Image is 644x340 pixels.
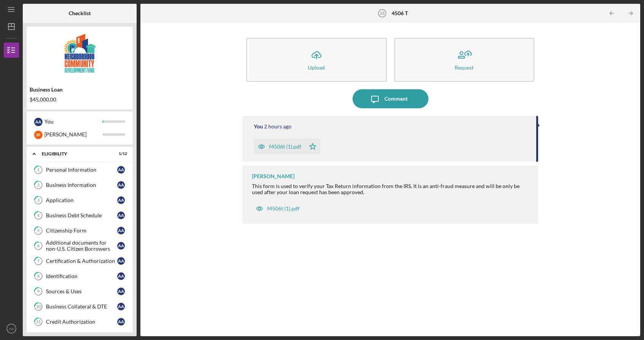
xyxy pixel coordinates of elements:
button: AA [4,321,19,336]
div: Citizenship Form [46,228,117,234]
div: Business Information [46,182,117,188]
button: Comment [353,89,428,108]
button: Upload [246,38,386,82]
div: A A [117,242,125,250]
div: 1 / 12 [113,152,127,156]
img: Product logo [27,30,133,76]
div: [PERSON_NAME] [44,128,102,141]
tspan: 7 [37,259,40,264]
a: 11Credit AuthorizationAA [30,314,129,329]
a: 8IdentificationAA [30,269,129,284]
div: Comment [384,89,408,108]
a: 1Personal InformationAA [30,162,129,177]
tspan: 4 [37,213,40,218]
div: Application [46,197,117,203]
div: A A [117,318,125,326]
div: A A [117,166,125,174]
tspan: 3 [37,198,39,203]
tspan: 10 [36,304,41,309]
div: Certification & Authorization [46,258,117,264]
div: A A [117,303,125,310]
a: 9Sources & UsesAA [30,284,129,299]
tspan: 23 [380,11,384,16]
tspan: 9 [37,289,40,294]
a: 6Additional documents for non-U.S. Citizen BorrowersAA [30,238,129,253]
button: f4506t (1).pdf [254,139,320,154]
tspan: 11 [36,319,41,324]
div: Request [455,65,474,70]
button: f4506t (1).pdf [252,201,303,216]
div: You [254,123,263,130]
div: f4506t (1).pdf [269,144,301,150]
a: 2Business InformationAA [30,177,129,193]
div: Identification [46,273,117,279]
div: Business Debt Schedule [46,212,117,218]
div: A A [117,257,125,265]
div: A A [117,212,125,219]
div: You [44,115,102,128]
div: Credit Authorization [46,319,117,325]
div: Additional documents for non-U.S. Citizen Borrowers [46,240,117,252]
b: Checklist [69,10,91,16]
a: 5Citizenship FormAA [30,223,129,238]
a: 3ApplicationAA [30,193,129,208]
div: A A [34,118,43,126]
div: f4506t (1).pdf [267,206,299,212]
div: $45,000.00 [30,96,130,103]
tspan: 2 [37,183,39,188]
tspan: 5 [37,228,39,233]
div: A A [117,196,125,204]
a: 10Business Collateral & DTEAA [30,299,129,314]
div: A A [117,181,125,189]
a: 7Certification & AuthorizationAA [30,253,129,269]
text: AA [9,327,14,331]
button: Request [394,38,534,82]
b: 4506 T [392,10,408,16]
div: This form is used to verify your Tax Return information from the IRS. It is an anti-fraud measure... [252,183,530,195]
div: S F [34,131,43,139]
div: [PERSON_NAME] [252,173,294,179]
div: Personal Information [46,167,117,173]
tspan: 1 [37,168,39,172]
div: Sources & Uses [46,288,117,294]
div: Eligibility [42,152,108,156]
div: A A [117,227,125,234]
div: A A [117,288,125,295]
div: Business Collateral & DTE [46,304,117,310]
tspan: 6 [37,244,40,248]
time: 2025-10-01 15:34 [264,123,291,130]
div: Business Loan [30,87,130,93]
div: Upload [308,65,325,70]
a: 4Business Debt ScheduleAA [30,208,129,223]
tspan: 8 [37,274,39,279]
div: A A [117,272,125,280]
